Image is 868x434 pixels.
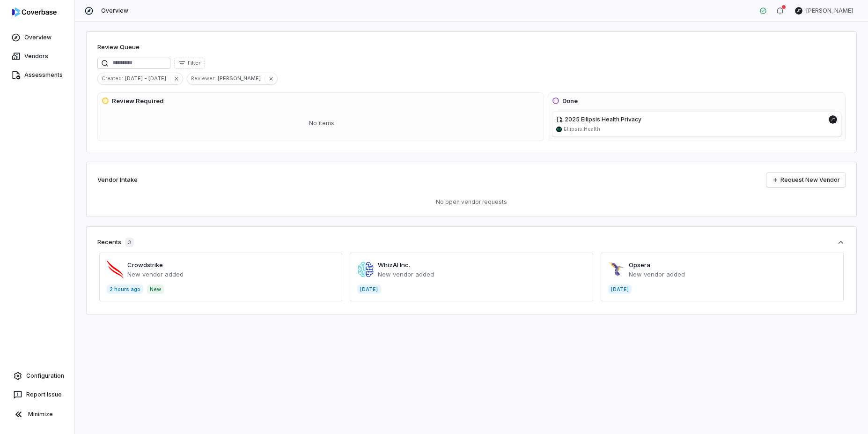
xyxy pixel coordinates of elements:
[187,74,218,82] span: Reviewer :
[4,386,71,403] button: Report Issue
[101,7,128,15] span: Overview
[766,173,846,187] a: Request New Vendor
[98,74,125,82] span: Created :
[552,111,841,137] a: 2025 Ellipsis Health PrivacyJTellipsishealth.comEllipsis Health
[629,261,650,269] a: Opsera
[218,74,265,82] span: [PERSON_NAME]
[2,48,73,65] a: Vendors
[562,97,578,106] h3: Done
[806,7,853,15] span: [PERSON_NAME]
[565,116,641,123] span: 2025 Ellipsis Health Privacy
[112,97,164,106] h3: Review Required
[789,4,859,18] button: JT[PERSON_NAME]
[125,238,134,247] span: 3
[97,238,846,247] button: Recents3
[4,405,71,424] button: Minimize
[4,367,71,384] a: Configuration
[188,60,200,67] span: Filter
[102,111,542,135] div: No items
[97,198,846,206] p: No open vendor requests
[97,238,134,247] div: Recents
[97,175,138,185] h2: Vendor Intake
[378,261,410,269] a: WhizAI Inc.
[97,43,140,52] h1: Review Queue
[127,261,163,269] a: Crowdstrike
[2,67,73,83] a: Assessments
[795,7,802,15] span: JT
[125,74,170,82] span: [DATE] - [DATE]
[12,7,57,17] img: logo-D7KZi-bG.svg
[2,29,73,46] a: Overview
[564,126,600,133] span: Ellipsis Health
[174,58,205,69] button: Filter
[829,115,837,124] span: JT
